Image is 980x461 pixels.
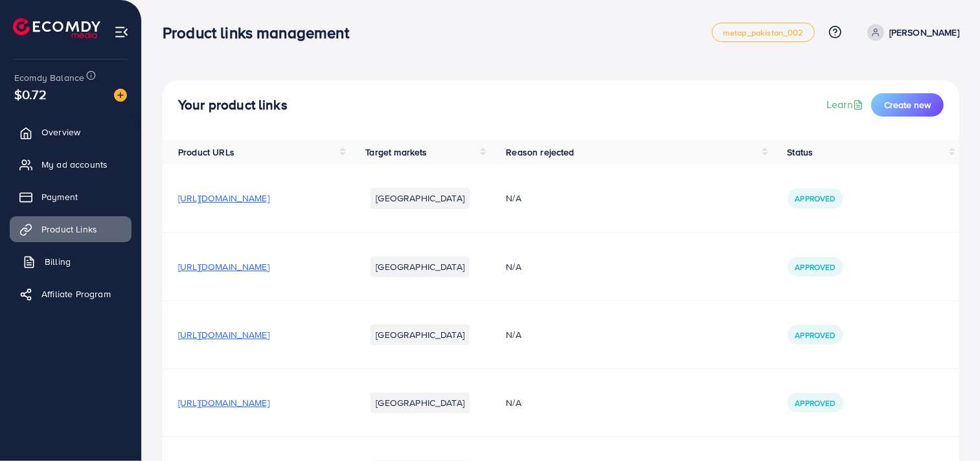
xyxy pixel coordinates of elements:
span: Payment [41,190,78,203]
img: logo [13,18,100,38]
span: metap_pakistan_002 [723,28,804,37]
span: N/A [506,328,521,341]
li: [GEOGRAPHIC_DATA] [370,188,470,208]
a: Billing [10,249,131,275]
a: Affiliate Program [10,281,131,307]
span: Billing [45,255,71,268]
li: [GEOGRAPHIC_DATA] [370,256,470,277]
span: Approved [795,193,836,204]
span: Reason rejected [506,146,574,159]
a: Learn [826,97,866,112]
span: [URL][DOMAIN_NAME] [178,396,269,409]
span: Approved [795,398,836,409]
a: Overview [10,119,131,145]
a: metap_pakistan_002 [712,23,815,42]
span: N/A [506,396,521,409]
button: Create new [871,93,944,117]
li: [GEOGRAPHIC_DATA] [370,324,470,345]
a: Product Links [10,216,131,242]
span: Ecomdy Balance [14,71,84,84]
span: Affiliate Program [41,287,111,300]
h4: Your product links [178,97,288,113]
img: image [114,89,127,102]
span: [URL][DOMAIN_NAME] [178,192,269,205]
span: $0.72 [14,85,47,104]
span: [URL][DOMAIN_NAME] [178,260,269,273]
span: Status [788,146,814,159]
li: [GEOGRAPHIC_DATA] [370,392,470,413]
span: N/A [506,192,521,205]
iframe: Chat [925,403,970,451]
span: Target markets [365,146,427,159]
span: Product Links [41,223,97,236]
a: My ad accounts [10,152,131,177]
span: Product URLs [178,146,234,159]
span: [URL][DOMAIN_NAME] [178,328,269,341]
span: Approved [795,330,836,341]
span: Overview [41,126,80,139]
span: My ad accounts [41,158,108,171]
span: N/A [506,260,521,273]
img: menu [114,25,129,39]
p: [PERSON_NAME] [889,25,959,40]
a: Payment [10,184,131,210]
span: Create new [884,98,931,111]
a: [PERSON_NAME] [862,24,959,41]
span: Approved [795,262,836,273]
h3: Product links management [163,23,359,42]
